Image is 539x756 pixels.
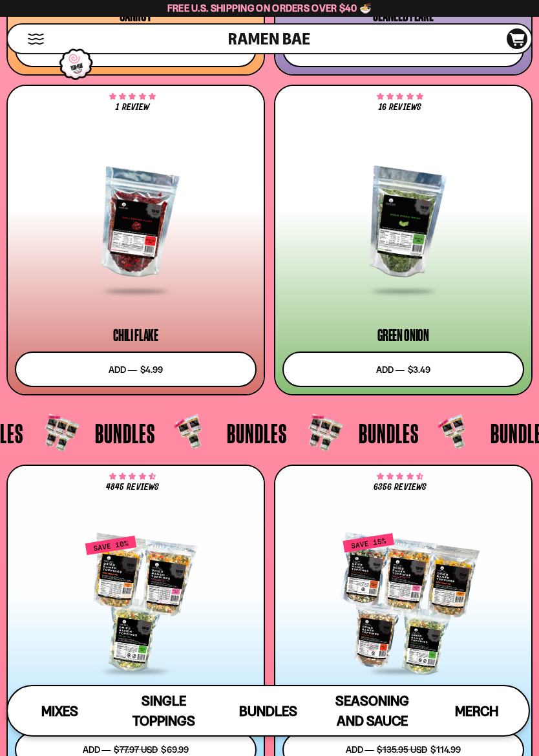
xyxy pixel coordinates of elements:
[374,483,426,492] span: 6356 reviews
[377,328,429,343] div: Green Onion
[455,703,498,719] span: Merch
[359,419,419,446] span: Bundles
[167,2,372,14] span: Free U.S. Shipping on Orders over $40 🍜
[425,686,529,735] a: Merch
[15,352,257,387] button: Add ― $4.99
[274,85,533,395] a: 4.88 stars 16 reviews Green Onion Add ― $3.49
[216,686,320,735] a: Bundles
[6,85,265,395] a: 5.00 stars 1 review Chili Flake Add ― $4.99
[116,103,149,112] span: 1 review
[113,328,158,343] div: Chili Flake
[239,703,297,719] span: Bundles
[27,34,45,45] button: Mobile Menu Trigger
[132,693,195,729] span: Single Toppings
[112,686,216,735] a: Single Toppings
[227,419,287,446] span: Bundles
[109,94,155,100] span: 5.00 stars
[377,94,423,100] span: 4.88 stars
[8,686,112,735] a: Mixes
[106,483,158,492] span: 4845 reviews
[379,103,421,112] span: 16 reviews
[95,419,155,446] span: Bundles
[335,693,409,729] span: Seasoning and Sauce
[282,352,524,387] button: Add ― $3.49
[109,474,155,479] span: 4.71 stars
[321,686,425,735] a: Seasoning and Sauce
[41,703,78,719] span: Mixes
[377,474,423,479] span: 4.63 stars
